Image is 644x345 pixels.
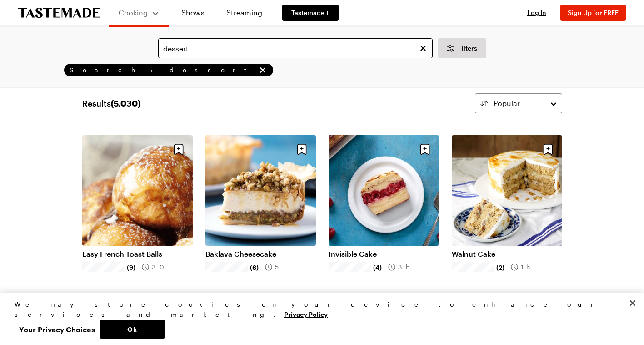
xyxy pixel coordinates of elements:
[15,299,622,339] div: Privacy
[418,43,428,53] button: Clear search
[82,97,140,110] span: Results
[452,249,562,259] a: Walnut Cake
[438,38,486,58] button: Desktop filters
[82,249,193,259] a: Easy French Toast Balls
[18,8,100,18] a: To Tastemade Home Page
[111,98,140,108] span: ( 5,030 )
[539,141,557,158] button: Save recipe
[158,38,433,58] input: Search for a Recipe
[458,44,477,53] span: Filters
[15,320,100,339] button: Your Privacy Choices
[100,320,165,339] button: Ok
[293,141,310,158] button: Save recipe
[560,5,626,21] button: Sign Up for FREE
[258,65,268,75] button: remove Search: dessert
[291,8,329,17] span: Tastemade +
[519,8,555,17] button: Log In
[282,5,339,21] a: Tastemade +
[284,309,328,318] a: More information about your privacy, opens in a new tab
[170,141,187,158] button: Save recipe
[568,9,619,16] span: Sign Up for FREE
[527,9,546,16] span: Log In
[15,299,622,320] div: We may store cookies on your device to enhance our services and marketing.
[475,93,562,113] button: Popular
[118,4,160,22] button: Cooking
[416,141,434,158] button: Save recipe
[70,66,256,74] span: Search: dessert
[329,249,439,259] a: Invisible Cake
[205,249,316,259] a: Baklava Cheesecake
[623,293,643,313] button: Close
[119,8,148,17] span: Cooking
[494,98,520,109] span: Popular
